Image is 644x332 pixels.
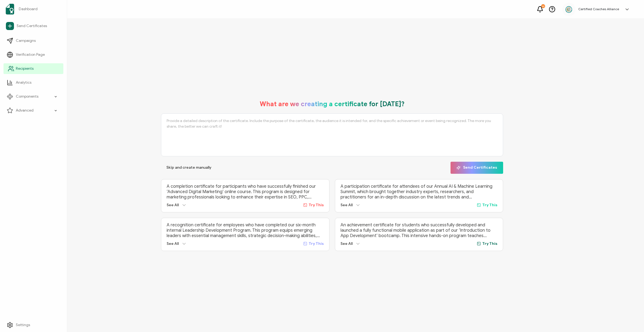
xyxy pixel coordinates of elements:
span: Try This [309,241,324,246]
a: Campaigns [3,35,63,46]
a: Verification Page [3,49,63,60]
a: Dashboard [3,2,63,17]
span: See All [341,203,353,207]
img: sertifier-logomark-colored.svg [6,4,14,14]
span: Campaigns [16,38,36,43]
img: 2aa27aa7-df99-43f9-bc54-4d90c804c2bd.png [565,5,573,13]
a: Recipients [3,63,63,74]
a: Send Certificates [3,20,63,32]
a: Settings [3,320,63,330]
p: A participation certificate for attendees of our Annual AI & Machine Learning Summit, which broug... [341,184,498,200]
a: Analytics [3,77,63,88]
p: An achievement certificate for students who successfully developed and launched a fully functiona... [341,222,498,238]
span: Try This [309,203,324,207]
span: Analytics [16,80,31,85]
span: See All [341,241,353,246]
span: Send Certificates [17,23,47,29]
span: Recipients [16,66,34,71]
span: Dashboard [19,6,38,12]
button: Skip and create manually [161,162,217,174]
h1: What are we creating a certificate for [DATE]? [260,100,405,108]
p: A recognition certificate for employees who have completed our six-month internal Leadership Deve... [167,222,324,238]
p: A completion certificate for participants who have successfully finished our ‘Advanced Digital Ma... [167,184,324,200]
span: Skip and create manually [166,166,211,169]
span: See All [167,203,179,207]
span: Verification Page [16,52,45,57]
span: Send Certificates [456,166,497,170]
span: Components [16,94,38,99]
span: See All [167,241,179,246]
span: Try This [482,203,497,207]
h5: Certified Coaches Alliance [578,7,619,11]
button: Send Certificates [451,162,503,174]
span: Try This [482,241,497,246]
span: Settings [16,322,30,328]
div: 23 [541,4,545,8]
span: Advanced [16,108,34,113]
